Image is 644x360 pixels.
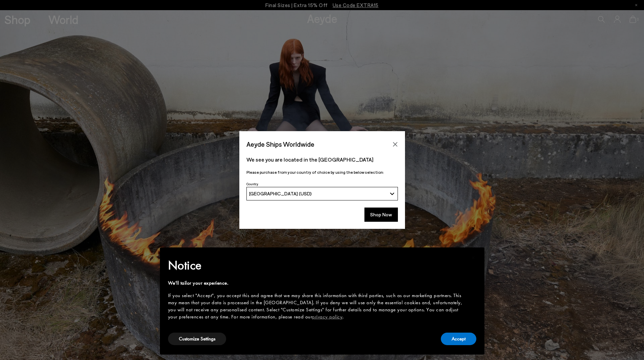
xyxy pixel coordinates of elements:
div: If you select "Accept", you accept this and agree that we may share this information with third p... [168,292,466,320]
button: Close [390,139,400,149]
span: Country [246,182,258,186]
button: Customize Settings [168,333,226,345]
span: [GEOGRAPHIC_DATA] (USD) [249,191,312,196]
h2: Notice [168,257,466,274]
button: Accept [441,333,476,345]
a: privacy policy [312,313,342,320]
p: Please purchase from your country of choice by using the below selection: [246,169,398,175]
button: Close this notice [466,249,482,266]
button: Shop Now [364,208,398,222]
span: × [471,252,476,263]
p: We see you are located in the [GEOGRAPHIC_DATA] [246,155,398,164]
span: Aeyde Ships Worldwide [246,138,314,150]
div: We'll tailor your experience. [168,280,466,287]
